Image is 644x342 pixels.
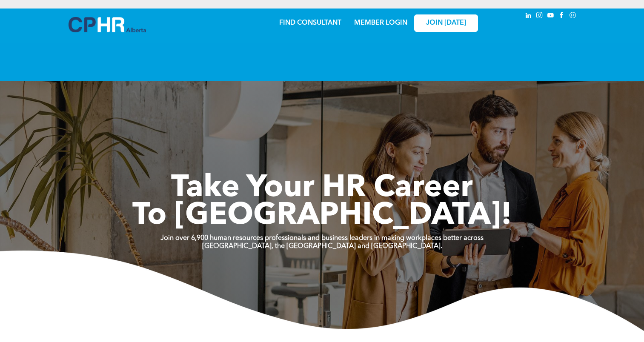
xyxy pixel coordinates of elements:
a: facebook [557,11,567,22]
span: To [GEOGRAPHIC_DATA]! [132,201,512,231]
a: FIND CONSULTANT [279,20,341,26]
a: instagram [535,11,544,22]
img: A blue and white logo for cp alberta [69,17,146,32]
a: JOIN [DATE] [414,14,478,32]
a: linkedin [524,11,533,22]
a: Social network [568,11,578,22]
span: Take Your HR Career [171,173,473,204]
a: youtube [546,11,555,22]
a: MEMBER LOGIN [354,20,407,26]
strong: Join over 6,900 human resources professionals and business leaders in making workplaces better ac... [160,235,484,242]
strong: [GEOGRAPHIC_DATA], the [GEOGRAPHIC_DATA] and [GEOGRAPHIC_DATA]. [202,243,442,250]
span: JOIN [DATE] [426,19,466,27]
